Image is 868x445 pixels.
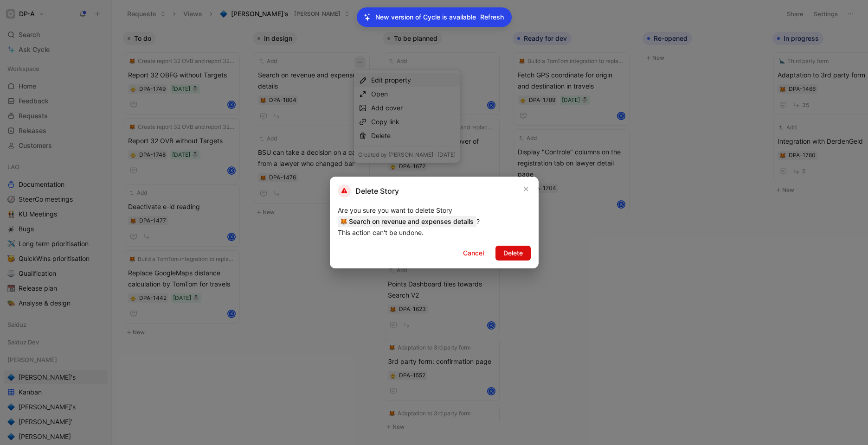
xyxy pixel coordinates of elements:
[480,11,504,23] button: Refresh
[503,248,523,259] span: Delete
[338,216,476,227] span: Search on revenue and expenses details
[338,205,531,238] div: Are you sure you want to delete Story ? This action can't be undone.
[341,218,347,225] img: 🦊
[463,248,484,259] span: Cancel
[455,246,492,261] button: Cancel
[375,12,476,23] p: New version of Cycle is available
[338,184,399,197] h2: Delete Story
[480,12,504,23] span: Refresh
[495,246,531,261] button: Delete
